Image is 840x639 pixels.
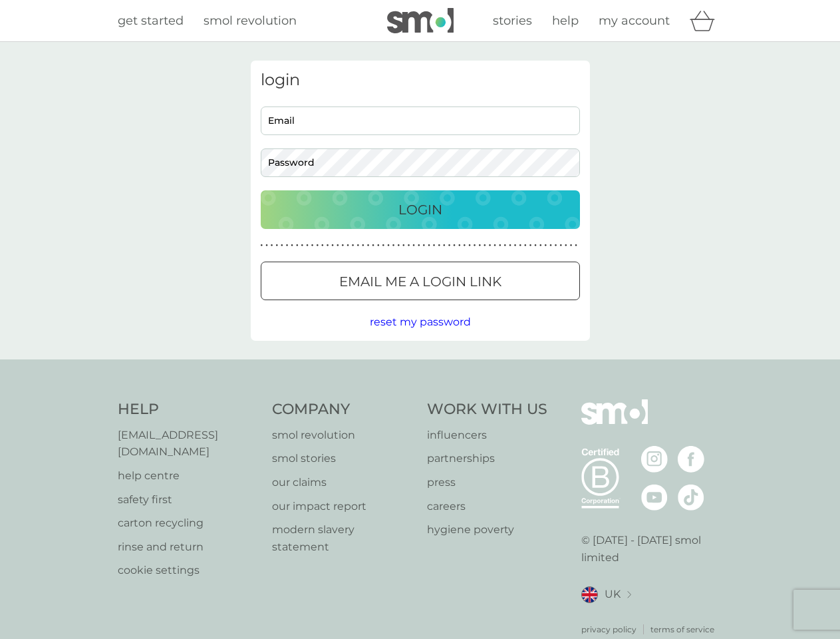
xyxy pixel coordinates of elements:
[627,591,631,598] img: select a new location
[261,242,263,249] p: ●
[565,242,567,249] p: ●
[342,242,345,249] p: ●
[478,242,481,249] p: ●
[438,242,440,249] p: ●
[272,399,414,420] h4: Company
[581,586,598,603] img: UK flag
[641,484,668,511] img: visit the smol Youtube page
[118,427,259,461] p: [EMAIL_ADDRESS][DOMAIN_NAME]
[272,450,414,467] a: smol stories
[367,242,370,249] p: ●
[443,242,446,249] p: ●
[418,242,420,249] p: ●
[306,242,309,249] p: ●
[272,474,414,491] a: our claims
[427,474,547,491] p: press
[427,521,547,538] a: hygiene poverty
[327,242,329,249] p: ●
[539,242,542,249] p: ●
[599,13,670,28] span: my account
[493,242,496,249] p: ●
[650,623,714,636] a: terms of service
[427,427,547,444] p: influencers
[524,242,527,249] p: ●
[427,498,547,515] a: careers
[387,242,390,249] p: ●
[529,242,532,249] p: ●
[118,515,259,532] a: carton recycling
[427,450,547,467] a: partnerships
[484,242,486,249] p: ●
[474,242,476,249] p: ●
[464,242,466,249] p: ●
[356,242,359,249] p: ●
[678,484,704,511] img: visit the smol Tiktok page
[504,242,507,249] p: ●
[352,242,354,249] p: ●
[261,262,580,300] button: Email me a login link
[549,242,552,249] p: ●
[118,399,259,420] h4: Help
[398,199,442,220] p: Login
[428,242,430,249] p: ●
[272,521,414,555] a: modern slavery statement
[555,242,557,249] p: ●
[412,242,415,249] p: ●
[493,11,532,31] a: stories
[458,242,461,249] p: ●
[118,13,184,28] span: get started
[534,242,537,249] p: ●
[552,13,579,28] span: help
[519,242,521,249] p: ●
[272,498,414,515] p: our impact report
[641,446,668,473] img: visit the smol Instagram page
[372,242,374,249] p: ●
[281,242,283,249] p: ●
[296,242,299,249] p: ●
[690,7,723,34] div: basket
[204,11,297,31] a: smol revolution
[514,242,517,249] p: ●
[337,242,339,249] p: ●
[204,13,297,28] span: smol revolution
[545,242,547,249] p: ●
[339,271,501,292] p: Email me a login link
[499,242,501,249] p: ●
[453,242,456,249] p: ●
[581,399,648,445] img: smol
[559,242,562,249] p: ●
[321,242,324,249] p: ●
[362,242,364,249] p: ●
[370,316,471,328] span: reset my password
[118,538,259,556] p: rinse and return
[468,242,471,249] p: ●
[331,242,334,249] p: ●
[581,623,636,636] p: privacy policy
[552,11,579,31] a: help
[261,71,580,90] h3: login
[272,427,414,444] a: smol revolution
[489,242,491,249] p: ●
[370,314,471,331] button: reset my password
[408,242,410,249] p: ●
[301,242,304,249] p: ●
[118,491,259,509] a: safety first
[286,242,289,249] p: ●
[509,242,511,249] p: ●
[581,532,723,566] p: © [DATE] - [DATE] smol limited
[265,242,268,249] p: ●
[570,242,573,249] p: ●
[118,11,184,31] a: get started
[118,562,259,579] p: cookie settings
[678,446,704,473] img: visit the smol Facebook page
[311,242,314,249] p: ●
